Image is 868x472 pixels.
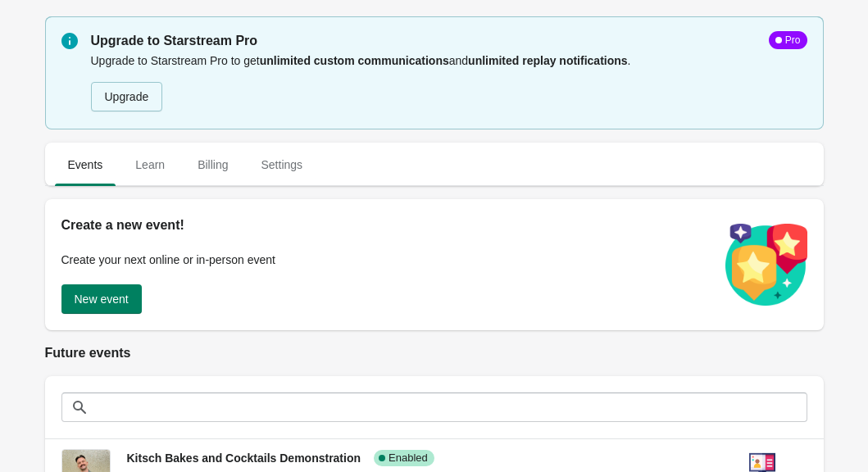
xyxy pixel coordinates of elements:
[75,293,129,306] span: New event
[184,150,241,179] span: Billing
[45,343,824,363] h2: Future events
[55,150,116,179] span: Events
[91,51,807,113] div: Upgrade to Starstream Pro to get and .
[468,54,627,67] b: unlimited replay notifications
[389,452,428,465] span: Enabled
[91,82,163,111] button: Upgrade
[122,150,178,179] span: Learn
[260,54,449,67] b: unlimited custom communications
[127,452,361,465] span: Kitsch Bakes and Cocktails Demonstration
[61,284,142,314] button: New event
[61,216,709,235] h2: Create a new event!
[782,34,801,47] div: Pro
[61,252,709,268] p: Create your next online or in-person event
[248,150,316,179] span: Settings
[91,31,258,51] span: Upgrade to Starstream Pro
